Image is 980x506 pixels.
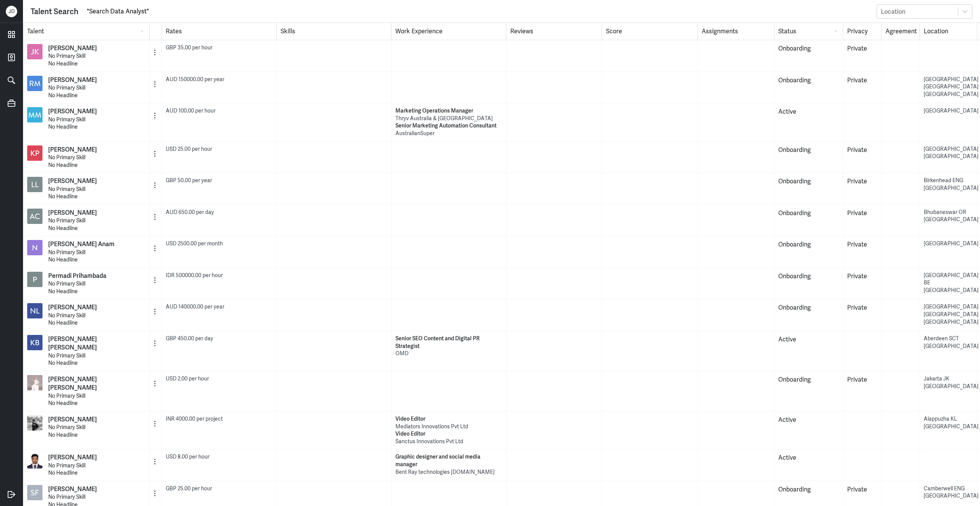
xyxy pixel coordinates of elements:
[843,299,881,331] div: Private
[395,468,502,476] p: Bent Ray technologies [DOMAIN_NAME]
[778,240,839,249] p: Onboarding
[395,350,502,357] p: OMD
[48,116,97,124] p: No Primary Skill
[48,469,97,477] p: No Headline
[48,52,97,60] p: No Primary Skill
[778,415,839,424] p: Active
[778,44,839,53] p: Onboarding
[924,177,973,192] div: Birkenhead ENG [GEOGRAPHIC_DATA]
[48,60,97,68] p: No Headline
[86,6,873,17] input: Search
[843,268,881,300] div: Private
[48,240,114,248] a: [PERSON_NAME] Anam
[48,76,97,84] a: [PERSON_NAME]
[166,76,224,83] span: AUD 150000.00 per year
[48,453,97,462] a: [PERSON_NAME]
[166,145,212,152] span: USD 25.00 per hour
[506,23,602,40] div: Reviews
[843,371,881,411] div: Private
[48,154,97,162] p: No Primary Skill
[48,44,97,52] a: [PERSON_NAME]
[395,423,502,431] p: Mediators Innovations Pvt Ltd
[48,312,97,320] p: No Primary Skill
[924,240,973,248] div: [GEOGRAPHIC_DATA]
[391,23,506,40] div: Work Experience
[48,249,114,256] p: No Primary Skill
[843,173,881,205] div: Private
[48,375,115,392] a: [PERSON_NAME] [PERSON_NAME]
[395,415,502,423] p: Video Editor
[48,177,97,185] a: [PERSON_NAME]
[48,209,97,217] a: [PERSON_NAME]
[23,23,150,40] div: Talent
[778,272,839,281] p: Onboarding
[395,453,502,468] p: Graphic designer and social media manager
[395,122,502,130] p: Senior Marketing Automation Consultant
[166,272,223,279] span: IDR 500000.00 per hour
[166,107,216,114] span: AUD 100.00 per hour
[48,186,97,193] p: No Primary Skill
[31,6,78,17] div: Talent Search
[276,23,391,40] div: Skills
[924,335,973,350] div: Aberdeen SCT [GEOGRAPHIC_DATA]
[924,272,973,294] div: [GEOGRAPHIC_DATA] BE [GEOGRAPHIC_DATA]
[48,485,97,493] a: [PERSON_NAME]
[48,162,97,169] p: No Headline
[395,130,502,137] p: AustralianSuper
[48,392,115,400] p: No Primary Skill
[48,272,106,280] a: Permadi Prihambada
[48,400,115,407] p: No Headline
[924,145,973,160] div: [GEOGRAPHIC_DATA] [GEOGRAPHIC_DATA]
[881,23,920,40] div: Agreement
[920,23,977,40] div: Location
[166,240,223,247] span: USD 2500.00 per month
[48,92,97,100] p: No Headline
[48,424,97,431] p: No Primary Skill
[48,462,97,470] p: No Primary Skill
[48,493,97,501] p: No Primary Skill
[778,76,839,85] p: Onboarding
[48,123,97,131] p: No Headline
[843,72,881,104] div: Private
[843,236,881,268] div: Private
[48,107,97,116] a: [PERSON_NAME]
[924,76,973,98] div: [GEOGRAPHIC_DATA] [GEOGRAPHIC_DATA] [GEOGRAPHIC_DATA]
[881,7,905,15] div: Location
[48,256,114,264] p: No Headline
[48,280,106,288] p: No Primary Skill
[924,485,973,500] div: Camberwell ENG [GEOGRAPHIC_DATA]
[48,225,97,232] p: No Headline
[843,40,881,72] div: Private
[924,415,973,430] div: Alappuzha KL [GEOGRAPHIC_DATA]
[395,438,502,446] p: Sanctus Innovations Pvt Ltd
[48,415,97,424] a: [PERSON_NAME]
[843,142,881,173] div: Private
[778,453,839,462] p: Active
[48,217,97,225] p: No Primary Skill
[778,107,839,116] p: Active
[48,84,97,92] p: No Primary Skill
[843,23,881,40] div: Privacy
[778,145,839,155] p: Onboarding
[166,453,209,460] span: USD 8.00 per hour
[778,303,839,312] p: Onboarding
[924,303,973,326] div: [GEOGRAPHIC_DATA] [GEOGRAPHIC_DATA] [GEOGRAPHIC_DATA]
[48,319,97,327] p: No Headline
[395,107,502,115] p: Marketing Operations Manager
[778,177,839,186] p: Onboarding
[166,415,223,422] span: INR 4000.00 per project
[48,303,97,312] a: [PERSON_NAME]
[48,431,97,439] p: No Headline
[166,485,212,492] span: GBP 25.00 per hour
[778,209,839,218] p: Onboarding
